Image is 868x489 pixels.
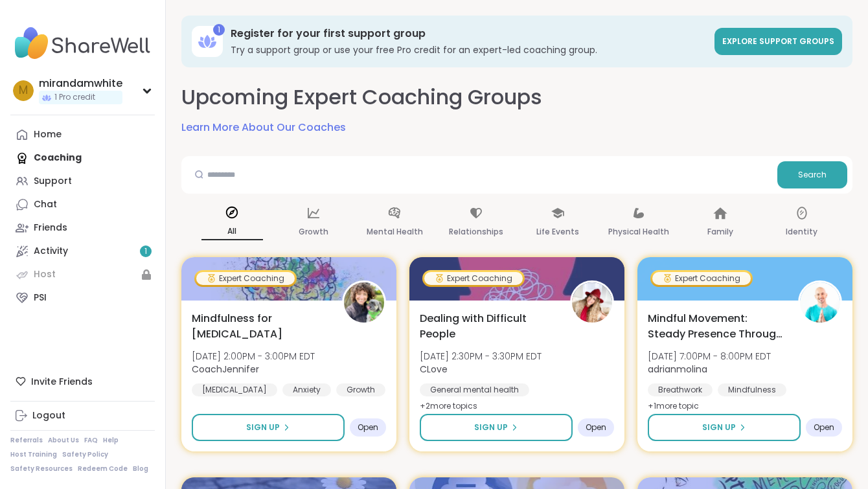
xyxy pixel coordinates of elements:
div: Friends [34,222,67,234]
a: Safety Resources [10,464,73,473]
div: Invite Friends [10,370,155,393]
button: Search [777,161,847,188]
h3: Try a support group or use your free Pro credit for an expert-led coaching group. [231,43,707,56]
span: Sign Up [702,422,736,433]
span: Search [798,169,827,181]
div: Logout [32,409,65,422]
img: ShareWell Nav Logo [10,21,155,66]
a: Logout [10,404,155,427]
span: Explore support groups [722,36,834,47]
span: Open [814,422,834,433]
div: mirandamwhite [39,76,122,91]
span: Mindfulness for [MEDICAL_DATA] [192,311,328,342]
a: PSI [10,286,155,310]
img: CLove [572,282,612,323]
span: [DATE] 2:30PM - 3:30PM EDT [420,350,542,363]
a: Friends [10,216,155,240]
div: Mindfulness [718,383,786,396]
div: Chat [34,198,57,211]
span: m [19,82,28,99]
p: All [201,223,263,240]
div: Growth [336,383,385,396]
img: CoachJennifer [344,282,384,323]
div: Activity [34,245,68,258]
a: Host [10,263,155,286]
div: Home [34,128,62,141]
a: Help [103,436,119,445]
a: Explore support groups [714,28,842,55]
div: PSI [34,291,47,304]
span: 1 [144,246,147,257]
div: Breathwork [648,383,713,396]
span: Open [586,422,606,433]
div: 1 [213,24,225,36]
span: Mindful Movement: Steady Presence Through Yoga [648,311,784,342]
a: Host Training [10,450,57,459]
p: Life Events [536,224,579,240]
a: Activity1 [10,240,155,263]
p: Identity [786,224,817,240]
p: Family [707,224,733,240]
h2: Upcoming Expert Coaching Groups [181,83,542,112]
button: Sign Up [420,414,573,441]
span: Dealing with Difficult People [420,311,556,342]
div: General mental health [420,383,529,396]
a: FAQ [84,436,98,445]
a: Chat [10,193,155,216]
a: Referrals [10,436,43,445]
a: Safety Policy [62,450,108,459]
a: Blog [133,464,148,473]
p: Relationships [449,224,503,240]
a: Redeem Code [78,464,128,473]
span: Sign Up [246,422,280,433]
a: About Us [48,436,79,445]
div: Expert Coaching [196,272,295,285]
button: Sign Up [192,414,345,441]
span: Sign Up [474,422,508,433]
b: adrianmolina [648,363,707,376]
div: Expert Coaching [424,272,523,285]
div: Host [34,268,56,281]
span: Open [358,422,378,433]
p: Mental Health [367,224,423,240]
p: Growth [299,224,328,240]
b: CoachJennifer [192,363,259,376]
div: Support [34,175,72,188]
a: Home [10,123,155,146]
b: CLove [420,363,448,376]
h3: Register for your first support group [231,27,707,41]
div: Anxiety [282,383,331,396]
div: [MEDICAL_DATA] [192,383,277,396]
span: 1 Pro credit [54,92,95,103]
a: Support [10,170,155,193]
img: adrianmolina [800,282,840,323]
p: Physical Health [608,224,669,240]
a: Learn More About Our Coaches [181,120,346,135]
span: [DATE] 7:00PM - 8:00PM EDT [648,350,771,363]
div: Expert Coaching [652,272,751,285]
span: [DATE] 2:00PM - 3:00PM EDT [192,350,315,363]
button: Sign Up [648,414,801,441]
